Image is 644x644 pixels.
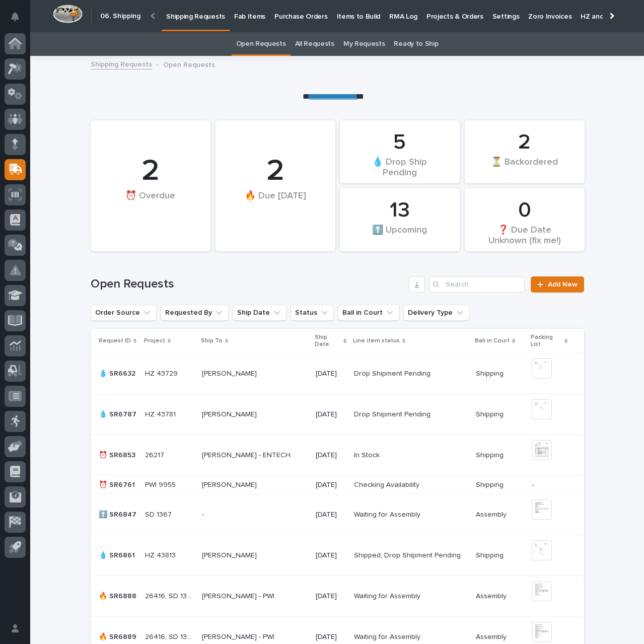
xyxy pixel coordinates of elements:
button: Status [291,305,334,321]
p: Ship Date [315,332,341,350]
p: ⏰ SR6853 [99,449,137,460]
p: 🔥 SR6888 [99,590,138,601]
p: 26416, SD 1378 [145,590,196,601]
p: HZ 43729 [145,368,180,378]
p: Drop Shipment Pending [354,368,433,378]
p: 🔥 SR6889 [99,631,138,641]
p: [DATE] [316,410,345,419]
tr: ⏰ SR6853⏰ SR6853 2621726217 [PERSON_NAME] - ENTECH[PERSON_NAME] - ENTECH [DATE]In StockIn Stock S... [91,435,584,476]
p: Ship To [201,335,223,346]
p: 26217 [145,449,166,460]
p: [DATE] [316,592,345,601]
p: Line item status [353,335,400,346]
a: Open Requests [236,32,286,56]
p: - [202,509,206,519]
p: ⬆️ SR6847 [99,509,138,519]
a: My Requests [343,32,385,56]
div: 13 [357,198,443,223]
p: 💧 SR6632 [99,368,137,378]
input: Search [429,276,525,293]
p: Shipped, Drop Shipment Pending [354,549,463,560]
div: 5 [357,130,443,155]
button: Notifications [5,6,26,27]
tr: ⬆️ SR6847⬆️ SR6847 SD 1367SD 1367 -- [DATE]Waiting for AssemblyWaiting for Assembly AssemblyAssembly [91,494,584,535]
tr: 💧 SR6861💧 SR6861 HZ 43813HZ 43813 [PERSON_NAME][PERSON_NAME] [DATE]Shipped, Drop Shipment Pending... [91,535,584,576]
p: [PERSON_NAME] [202,479,259,489]
button: Delivery Type [403,305,469,321]
p: Shipping [476,368,506,378]
p: [PERSON_NAME] [202,408,259,419]
button: Order Source [91,305,157,321]
p: Open Requests [163,58,215,69]
span: Add New [548,281,578,288]
a: Add New [531,276,584,293]
tr: 🔥 SR6888🔥 SR6888 26416, SD 137826416, SD 1378 [PERSON_NAME] - PWI[PERSON_NAME] - PWI [DATE]Waitin... [91,576,584,617]
div: ⏰ Overdue [108,190,193,222]
p: PWI 9955 [145,479,178,489]
p: Drop Shipment Pending [354,408,433,419]
img: Workspace Logo [53,5,83,23]
p: Waiting for Assembly [354,509,422,519]
tr: 💧 SR6632💧 SR6632 HZ 43729HZ 43729 [PERSON_NAME][PERSON_NAME] [DATE]Drop Shipment PendingDrop Ship... [91,353,584,394]
p: Waiting for Assembly [354,631,422,641]
p: [DATE] [316,370,345,378]
p: Shipping [476,449,506,460]
div: Notifications [13,12,26,28]
p: [DATE] [316,451,345,460]
p: 💧 SR6787 [99,408,138,419]
p: [DATE] [316,481,345,489]
div: 2 [233,153,318,189]
div: 2 [108,153,193,189]
p: ⏰ SR6761 [99,479,137,489]
p: Assembly [476,509,509,519]
p: Project [144,335,165,346]
p: In Stock [354,449,382,460]
button: Requested By [161,305,229,321]
p: HZ 43813 [145,549,178,560]
p: Packing List [531,332,562,350]
div: 2 [482,130,567,155]
p: [PERSON_NAME] [202,549,259,560]
a: All Requests [295,32,334,56]
div: ⏳ Backordered [482,156,567,177]
div: ⬆️ Upcoming [357,224,443,245]
p: Request ID [99,335,131,346]
p: [PERSON_NAME] - ENTECH [202,449,293,460]
p: [PERSON_NAME] - PWI [202,631,276,641]
p: Assembly [476,631,509,641]
p: [PERSON_NAME] [202,368,259,378]
tr: ⏰ SR6761⏰ SR6761 PWI 9955PWI 9955 [PERSON_NAME][PERSON_NAME] [DATE]Checking AvailabilityChecking ... [91,476,584,494]
p: [DATE] [316,551,345,560]
div: ❓ Due Date Unknown (fix me!) [482,224,567,245]
p: [PERSON_NAME] - PWI [202,590,276,601]
p: Shipping [476,408,506,419]
h1: Open Requests [91,277,405,292]
p: [DATE] [316,511,345,519]
p: Waiting for Assembly [354,590,422,601]
p: Ball in Court [475,335,510,346]
p: SD 1367 [145,509,174,519]
p: HZ 43781 [145,408,178,419]
p: 26416, SD 1379 [145,631,196,641]
div: 💧 Drop Ship Pending [357,156,443,177]
div: 0 [482,198,567,223]
div: 🔥 Due [DATE] [233,190,318,222]
h2: 06. Shipping [100,12,140,21]
button: Ship Date [233,305,287,321]
p: Shipping [476,479,506,489]
p: 💧 SR6861 [99,549,137,560]
p: Shipping [476,549,506,560]
tr: 💧 SR6787💧 SR6787 HZ 43781HZ 43781 [PERSON_NAME][PERSON_NAME] [DATE]Drop Shipment PendingDrop Ship... [91,394,584,435]
p: Assembly [476,590,509,601]
button: Ball in Court [338,305,399,321]
p: [DATE] [316,633,345,641]
a: Shipping Requests [91,58,152,69]
a: Ready to Ship [394,32,438,56]
p: Checking Availability [354,479,421,489]
p: - [532,481,567,489]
